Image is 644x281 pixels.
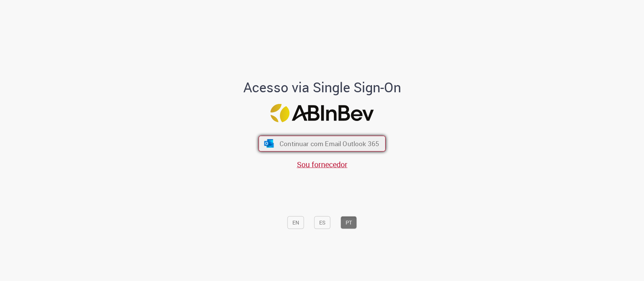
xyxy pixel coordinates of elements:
[263,139,274,147] img: ícone Azure/Microsoft 360
[258,136,386,151] button: ícone Azure/Microsoft 360 Continuar com Email Outlook 365
[287,216,304,229] button: EN
[217,80,427,95] h1: Acesso via Single Sign-On
[271,104,374,122] img: Logo ABInBev
[341,216,357,229] button: PT
[314,216,330,229] button: ES
[280,139,379,148] span: Continuar com Email Outlook 365
[297,159,347,169] a: Sou fornecedor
